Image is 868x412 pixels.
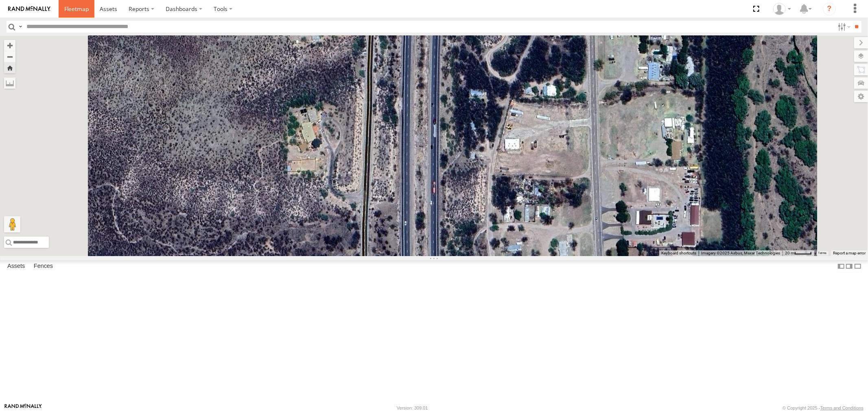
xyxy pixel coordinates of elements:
label: Dock Summary Table to the Right [845,260,853,272]
button: Map Scale: 20 m per 39 pixels [783,250,814,256]
div: Version: 309.01 [397,405,428,410]
label: Measure [4,77,15,89]
a: Terms and Conditions [820,405,864,410]
label: Fences [30,261,57,272]
button: Zoom in [4,40,15,51]
div: Jason Ham [770,3,794,15]
button: Zoom Home [4,62,15,73]
label: Hide Summary Table [854,260,862,272]
span: 20 m [785,251,794,255]
i: ? [823,2,836,15]
button: Zoom out [4,51,15,62]
a: Visit our Website [4,404,42,412]
span: Imagery ©2025 Airbus, Maxar Technologies [701,251,780,255]
img: rand-logo.svg [8,6,50,12]
label: Assets [3,261,29,272]
label: Map Settings [854,91,868,102]
a: Report a map error [833,251,866,255]
button: Drag Pegman onto the map to open Street View [4,216,20,232]
label: Dock Summary Table to the Left [837,260,845,272]
button: Keyboard shortcuts [661,250,696,256]
a: Terms (opens in new tab) [818,252,827,255]
label: Search Filter Options [835,21,852,33]
label: Search Query [17,21,24,33]
div: © Copyright 2025 - [783,405,864,410]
